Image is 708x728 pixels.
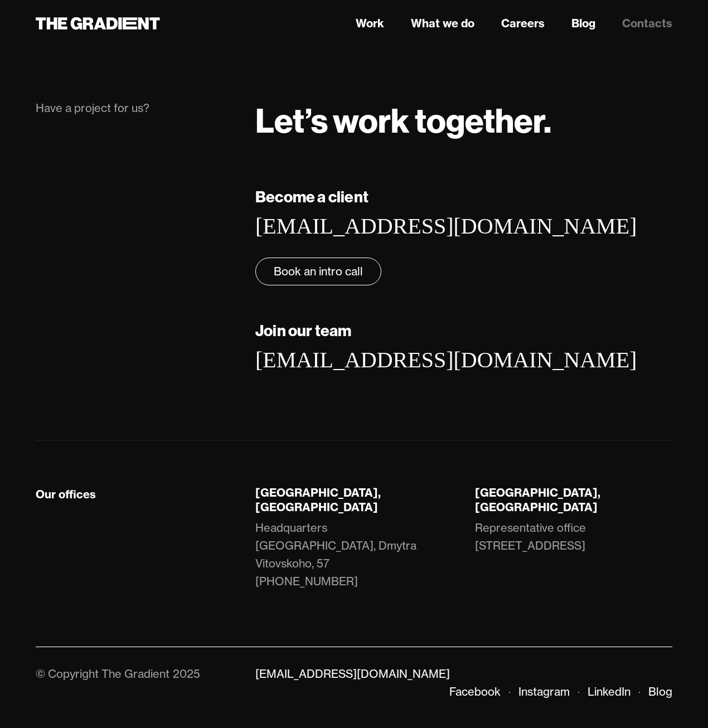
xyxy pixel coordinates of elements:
[475,537,672,555] a: [STREET_ADDRESS]
[255,486,453,515] div: [GEOGRAPHIC_DATA], [GEOGRAPHIC_DATA]
[588,685,631,698] a: LinkedIn
[571,15,595,32] a: Blog
[255,519,327,537] div: Headquarters
[36,487,96,502] div: Our offices
[622,15,672,32] a: Contacts
[36,100,233,116] div: Have a project for us?
[475,519,586,537] div: Representative office
[255,572,358,590] a: [PHONE_NUMBER]
[356,15,384,32] a: Work
[255,347,637,372] a: [EMAIL_ADDRESS][DOMAIN_NAME]
[255,99,551,142] strong: Let’s work together.
[449,685,501,698] a: Facebook
[411,15,474,32] a: What we do
[518,685,570,698] a: Instagram
[36,667,169,681] div: © Copyright The Gradient
[255,321,352,340] strong: Join our team
[648,685,672,698] a: Blog
[255,187,368,206] strong: Become a client
[475,486,600,514] strong: [GEOGRAPHIC_DATA], [GEOGRAPHIC_DATA]
[255,258,381,285] a: Book an intro call
[255,213,637,239] a: [EMAIL_ADDRESS][DOMAIN_NAME]‍
[255,537,453,572] a: [GEOGRAPHIC_DATA], Dmytra Vitovskoho, 57
[255,667,450,681] a: [EMAIL_ADDRESS][DOMAIN_NAME]
[173,667,200,681] div: 2025
[501,15,545,32] a: Careers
